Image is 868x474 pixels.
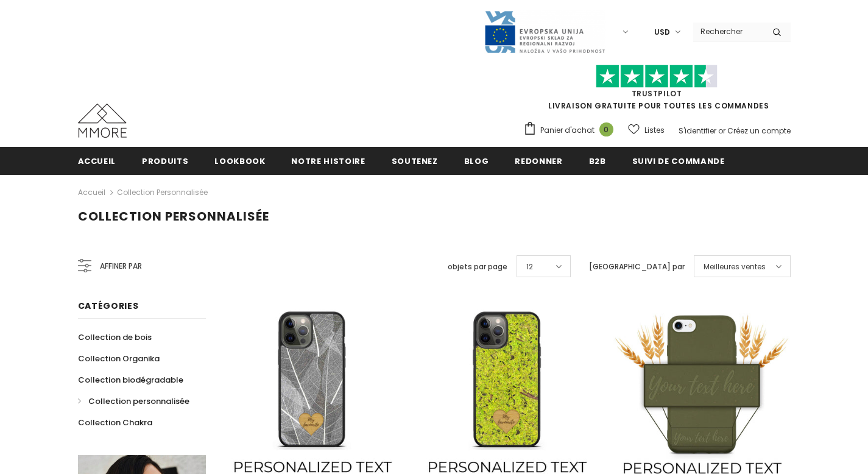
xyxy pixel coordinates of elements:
[464,155,489,167] span: Blog
[88,395,189,407] span: Collection personnalisée
[78,104,127,138] img: Cas MMORE
[693,23,763,40] input: Search Site
[78,327,152,348] a: Collection de bois
[78,208,269,225] span: Collection personnalisée
[628,119,665,141] a: Listes
[727,126,791,136] a: Créez un compte
[589,147,606,174] a: B2B
[78,155,116,167] span: Accueil
[142,155,188,167] span: Produits
[117,187,208,197] a: Collection personnalisée
[526,261,533,273] span: 12
[523,70,791,111] span: LIVRAISON GRATUITE POUR TOUTES LES COMMANDES
[644,124,665,136] span: Listes
[78,412,152,433] a: Collection Chakra
[596,65,718,88] img: Faites confiance aux étoiles pilotes
[214,147,265,174] a: Lookbook
[78,185,105,200] a: Accueil
[214,155,265,167] span: Lookbook
[540,124,595,136] span: Panier d'achat
[392,147,438,174] a: soutenez
[78,147,116,174] a: Accueil
[78,348,160,369] a: Collection Organika
[515,147,562,174] a: Redonner
[718,126,725,136] span: or
[78,369,183,391] a: Collection biodégradable
[78,417,152,428] span: Collection Chakra
[484,26,605,37] a: Javni Razpis
[78,374,183,386] span: Collection biodégradable
[679,126,716,136] a: S'identifier
[448,261,507,273] label: objets par page
[142,147,188,174] a: Produits
[78,353,160,364] span: Collection Organika
[654,26,670,38] span: USD
[100,260,142,273] span: Affiner par
[78,331,152,343] span: Collection de bois
[484,10,605,54] img: Javni Razpis
[589,155,606,167] span: B2B
[78,300,139,312] span: Catégories
[632,147,725,174] a: Suivi de commande
[78,391,189,412] a: Collection personnalisée
[599,122,613,136] span: 0
[291,147,365,174] a: Notre histoire
[704,261,766,273] span: Meilleures ventes
[515,155,562,167] span: Redonner
[392,155,438,167] span: soutenez
[523,121,619,140] a: Panier d'achat 0
[464,147,489,174] a: Blog
[632,88,682,99] a: TrustPilot
[291,155,365,167] span: Notre histoire
[589,261,685,273] label: [GEOGRAPHIC_DATA] par
[632,155,725,167] span: Suivi de commande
